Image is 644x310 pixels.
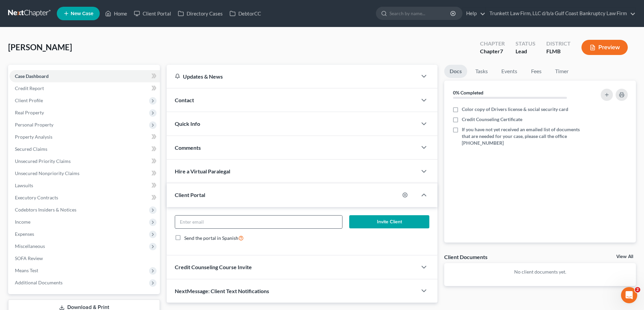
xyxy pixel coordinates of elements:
a: DebtorCC [226,7,264,20]
span: Additional Documents [15,280,63,285]
p: No client documents yet. [450,269,630,275]
span: Codebtors Insiders & Notices [15,207,76,213]
span: Real Property [15,110,44,115]
span: Unsecured Nonpriority Claims [15,170,79,176]
div: Client Documents [444,253,487,260]
span: Case Dashboard [15,73,49,79]
span: Client Profile [15,97,43,103]
div: Status [516,40,535,48]
span: Miscellaneous [15,243,45,249]
input: Search by name... [389,7,451,20]
button: Invite Client [349,215,430,229]
span: [PERSON_NAME] [8,42,72,52]
strong: 0% Completed [453,90,483,95]
span: Means Test [15,267,38,273]
span: Hire a Virtual Paralegal [175,168,230,174]
a: Case Dashboard [9,70,160,82]
span: If you have not yet received an emailed list of documents that are needed for your case, please c... [462,126,582,146]
span: NextMessage: Client Text Notifications [175,288,269,294]
a: Trunkett Law Firm, LLC d/b/a Gulf Coast Bankruptcy Law Firm [486,7,636,20]
a: Fees [525,65,547,78]
a: Timer [550,65,574,78]
span: SOFA Review [15,255,43,261]
span: Unsecured Priority Claims [15,158,71,164]
span: Send the portal in Spanish [184,235,238,241]
span: Color copy of Drivers license & social security card [462,106,568,113]
a: Property Analysis [9,131,160,143]
a: View All [616,254,633,259]
span: Personal Property [15,122,53,128]
div: Chapter [480,48,505,55]
div: Updates & News [175,73,409,80]
iframe: Intercom live chat [621,287,637,303]
a: Directory Cases [174,7,226,20]
a: Credit Report [9,82,160,94]
a: Events [496,65,523,78]
span: Credit Counseling Course Invite [175,264,252,270]
span: Credit Counseling Certificate [462,116,522,123]
span: Expenses [15,231,34,237]
div: Chapter [480,40,505,48]
a: Help [463,7,485,20]
span: Client Portal [175,192,205,198]
a: Tasks [470,65,493,78]
a: Unsecured Nonpriority Claims [9,167,160,179]
span: 7 [500,48,503,54]
a: Docs [444,65,467,78]
a: Client Portal [130,7,174,20]
span: 2 [635,287,640,292]
a: Unsecured Priority Claims [9,155,160,167]
span: Contact [175,97,194,103]
a: Secured Claims [9,143,160,155]
span: Executory Contracts [15,195,58,200]
span: New Case [71,11,93,16]
span: Income [15,219,30,225]
span: Property Analysis [15,134,52,140]
span: Lawsuits [15,182,33,188]
a: SOFA Review [9,252,160,264]
span: Comments [175,144,201,151]
span: Quick Info [175,120,200,127]
a: Home [102,7,130,20]
input: Enter email [175,216,342,228]
div: Lead [516,48,535,55]
span: Credit Report [15,85,44,91]
div: FLMB [546,48,571,55]
a: Lawsuits [9,179,160,192]
span: Secured Claims [15,146,47,152]
button: Preview [581,40,628,55]
div: District [546,40,571,48]
a: Executory Contracts [9,192,160,204]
